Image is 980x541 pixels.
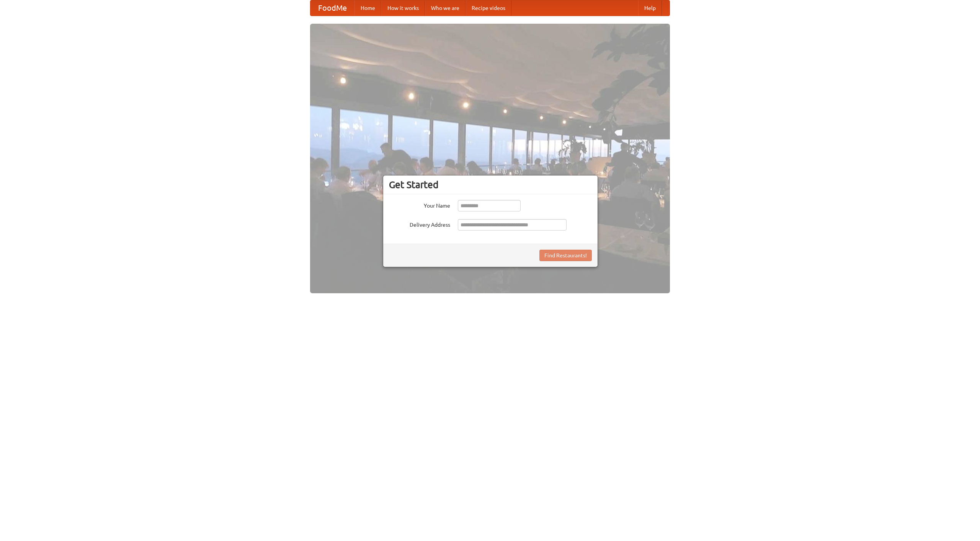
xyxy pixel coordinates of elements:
a: Who we are [425,0,465,16]
a: Home [354,0,381,16]
label: Delivery Address [389,219,450,229]
label: Your Name [389,200,450,210]
a: How it works [381,0,425,16]
a: Help [638,0,662,16]
a: FoodMe [310,0,354,16]
button: Find Restaurants! [539,250,592,261]
a: Recipe videos [465,0,511,16]
h3: Get Started [389,179,592,190]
